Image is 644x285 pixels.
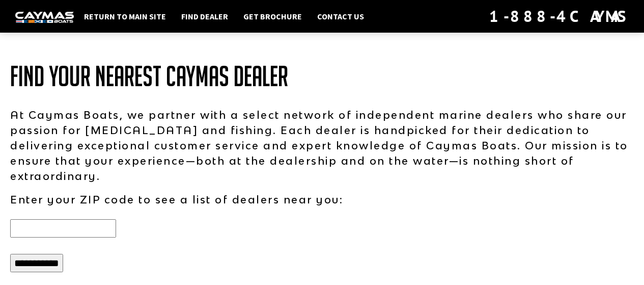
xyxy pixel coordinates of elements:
[15,12,74,22] img: white-logo-c9c8dbefe5ff5ceceb0f0178aa75bf4bb51f6bca0971e226c86eb53dfe498488.png
[238,10,307,23] a: Get Brochure
[10,61,634,92] h1: Find Your Nearest Caymas Dealer
[312,10,369,23] a: Contact Us
[10,107,634,184] p: At Caymas Boats, we partner with a select network of independent marine dealers who share our pas...
[489,5,629,28] div: 1-888-4CAYMAS
[10,192,634,207] p: Enter your ZIP code to see a list of dealers near you:
[79,10,171,23] a: Return to main site
[176,10,233,23] a: Find Dealer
